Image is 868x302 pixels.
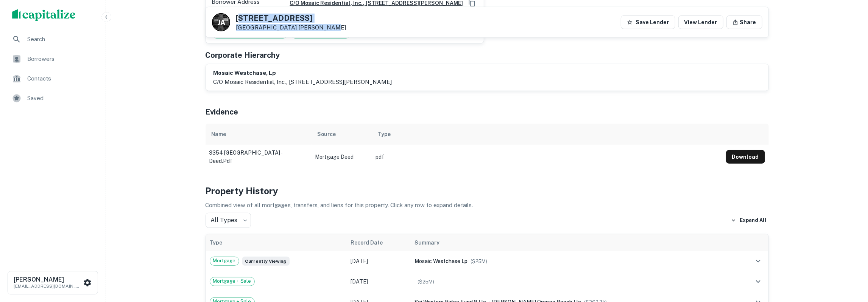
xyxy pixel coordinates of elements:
button: [PERSON_NAME][EMAIL_ADDRESS][DOMAIN_NAME] [8,271,98,294]
a: Borrowers [6,50,100,68]
td: Mortgage Deed [312,145,372,169]
span: Saved [27,94,95,103]
button: Expand All [729,215,769,226]
button: Download [726,150,765,164]
div: scrollable content [206,124,769,166]
div: All Types [206,213,251,228]
span: Mortgage [210,257,239,265]
div: Type [378,130,391,139]
th: Source [312,124,372,145]
th: Summary [411,234,736,251]
a: [PERSON_NAME] [299,24,346,31]
p: Combined view of all mortgages, transfers, and liens for this property. Click any row to expand d... [206,201,769,210]
button: Share [726,15,762,29]
h5: Corporate Hierarchy [206,50,280,61]
td: [DATE] [347,251,411,271]
h5: Evidence [206,106,238,118]
p: [GEOGRAPHIC_DATA] [236,24,346,31]
div: Name [212,130,226,139]
h4: Property History [206,184,769,198]
h6: mosaic westchase, lp [213,69,392,77]
button: expand row [752,275,765,288]
span: Currently viewing [242,257,290,266]
h5: [STREET_ADDRESS] [236,14,346,22]
img: capitalize-logo.png [12,9,76,21]
a: Contacts [6,70,100,88]
th: Type [372,124,722,145]
a: View Lender [678,15,723,29]
a: Saved [6,89,100,107]
td: [DATE] [347,271,411,292]
button: expand row [752,255,765,268]
th: Record Date [347,234,411,251]
p: c/o mosaic residential, inc., [STREET_ADDRESS][PERSON_NAME] [213,77,392,87]
span: Borrowers [27,54,95,63]
span: ($ 25M ) [418,279,435,285]
a: Search [6,30,100,48]
td: 3354 [GEOGRAPHIC_DATA] - deed.pdf [206,145,312,169]
iframe: Chat Widget [830,242,868,278]
span: ($ 25M ) [471,259,488,264]
p: [EMAIL_ADDRESS][DOMAIN_NAME] [14,283,82,290]
span: Search [27,35,95,44]
div: Source [318,130,336,139]
h6: [PERSON_NAME] [14,277,82,283]
a: J A [212,13,230,31]
button: Save Lender [621,15,675,29]
th: Type [206,234,347,251]
span: Contacts [27,74,95,83]
td: pdf [372,145,722,169]
p: J A [217,17,224,28]
span: Mortgage + Sale [210,277,254,285]
span: mosaic westchase lp [415,258,468,264]
th: Name [206,124,312,145]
